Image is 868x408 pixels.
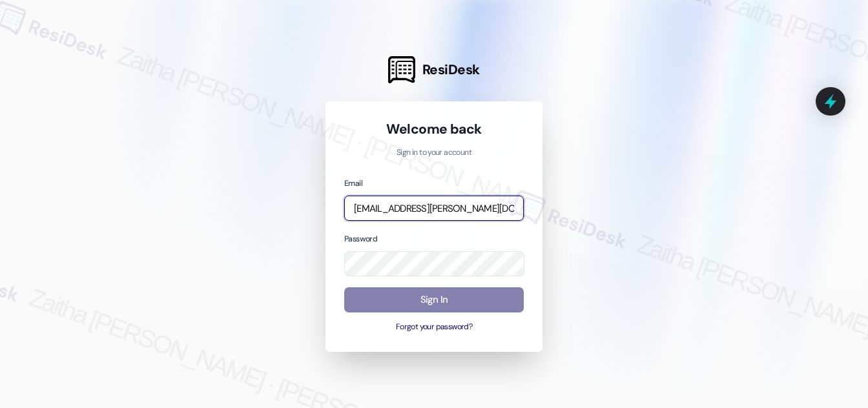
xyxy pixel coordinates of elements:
label: Email [344,178,362,189]
span: ResiDesk [422,61,480,79]
img: ResiDesk Logo [388,56,415,83]
button: Forgot your password? [344,321,524,333]
input: name@example.com [344,196,524,221]
h1: Welcome back [344,120,524,138]
label: Password [344,234,377,244]
p: Sign in to your account [344,147,524,159]
button: Sign In [344,287,524,312]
